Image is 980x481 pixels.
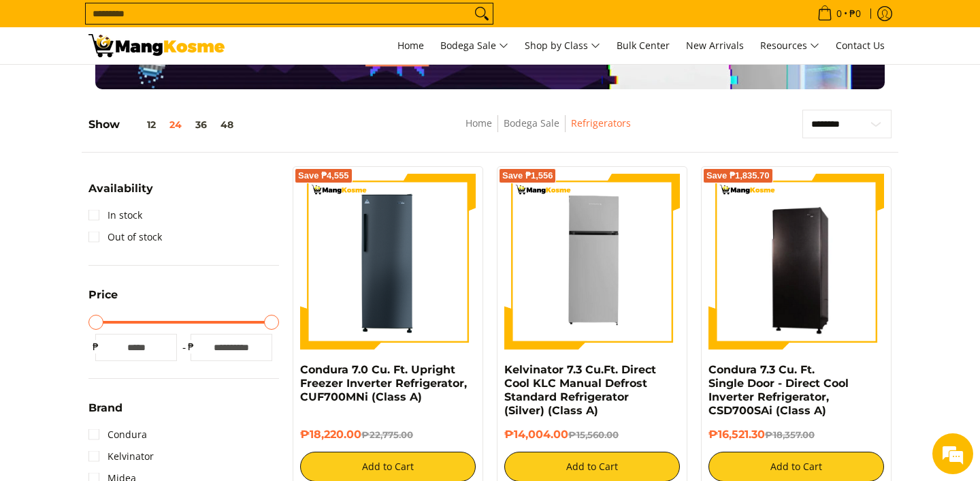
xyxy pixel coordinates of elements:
span: 0 [834,9,844,18]
a: Home [465,117,492,129]
button: 12 [120,119,163,130]
span: Bulk Center [617,39,670,52]
h5: Show [88,118,240,131]
summary: Open [88,290,118,311]
a: Bodega Sale [434,27,515,64]
a: Condura [88,424,147,446]
button: 48 [214,119,240,130]
span: Bodega Sale [440,37,508,55]
img: Condura 7.3 Cu. Ft. Single Door - Direct Cool Inverter Refrigerator, CSD700SAi (Class A) [708,176,884,347]
a: Shop by Class [518,27,607,64]
span: ₱0 [847,9,863,18]
a: Contact Us [829,27,892,64]
a: In stock [88,204,142,226]
img: Condura 7.0 Cu. Ft. Upright Freezer Inverter Refrigerator, CUF700MNi (Class A) [300,174,476,350]
span: Shop by Class [525,37,600,55]
button: 36 [189,119,214,130]
span: Contact Us [836,39,885,52]
span: Brand [88,403,122,414]
nav: Main Menu [238,27,892,64]
span: Save ₱4,555 [298,172,349,180]
a: Kelvinator 7.3 Cu.Ft. Direct Cool KLC Manual Defrost Standard Refrigerator (Silver) (Class A) [504,363,656,417]
a: Out of stock [88,226,162,248]
a: Resources [753,27,826,64]
summary: Open [88,183,153,204]
span: Price [88,290,118,300]
a: New Arrivals [679,27,751,64]
a: Condura 7.3 Cu. Ft. Single Door - Direct Cool Inverter Refrigerator, CSD700SAi (Class A) [708,363,849,417]
span: ₱ [184,340,197,354]
a: Home [391,27,431,64]
span: ₱ [88,340,102,354]
h6: ₱14,004.00 [504,428,680,441]
span: • [813,6,865,21]
a: Condura 7.0 Cu. Ft. Upright Freezer Inverter Refrigerator, CUF700MNi (Class A) [300,363,467,403]
a: Bodega Sale [504,117,559,129]
span: Resources [760,37,819,55]
img: Kelvinator 7.3 Cu.Ft. Direct Cool KLC Manual Defrost Standard Refrigerator (Silver) (Class A) [504,174,680,350]
span: Save ₱1,556 [502,172,553,180]
del: ₱18,357.00 [765,429,815,440]
span: New Arrivals [686,39,744,52]
img: Bodega Sale Refrigerator l Mang Kosme: Home Appliances Warehouse Sale [88,34,225,57]
nav: Breadcrumbs [370,115,726,146]
del: ₱15,560.00 [568,429,619,440]
span: Home [397,39,424,52]
a: Kelvinator [88,446,154,467]
del: ₱22,775.00 [361,429,413,440]
button: Search [471,3,493,24]
span: Save ₱1,835.70 [706,172,770,180]
h6: ₱18,220.00 [300,428,476,441]
span: Availability [88,183,153,194]
a: Bulk Center [610,27,676,64]
button: 24 [163,119,189,130]
h6: ₱16,521.30 [708,428,884,441]
a: Refrigerators [571,117,631,129]
summary: Open [88,403,122,424]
